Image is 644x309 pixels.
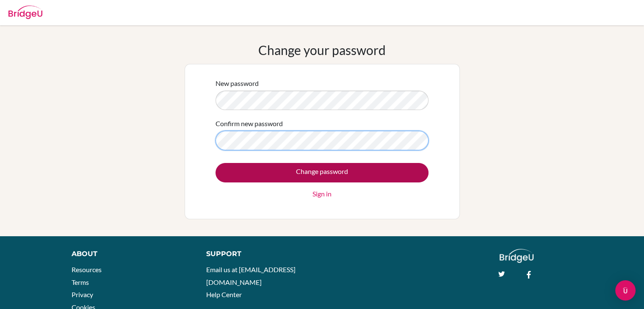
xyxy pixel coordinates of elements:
[258,42,386,58] h1: Change your password
[500,249,534,263] img: logo_white@2x-f4f0deed5e89b7ecb1c2cc34c3e3d731f90f0f143d5ea2071677605dd97b5244.png
[206,265,296,286] a: Email us at [EMAIL_ADDRESS][DOMAIN_NAME]
[72,249,187,259] div: About
[8,6,42,19] img: Bridge-U
[206,249,313,259] div: Support
[216,119,283,129] label: Confirm new password
[72,278,89,286] a: Terms
[72,265,102,273] a: Resources
[216,163,428,182] input: Change password
[72,290,93,298] a: Privacy
[216,78,259,88] label: New password
[312,189,332,199] a: Sign in
[615,280,636,301] div: Open Intercom Messenger
[206,290,242,298] a: Help Center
